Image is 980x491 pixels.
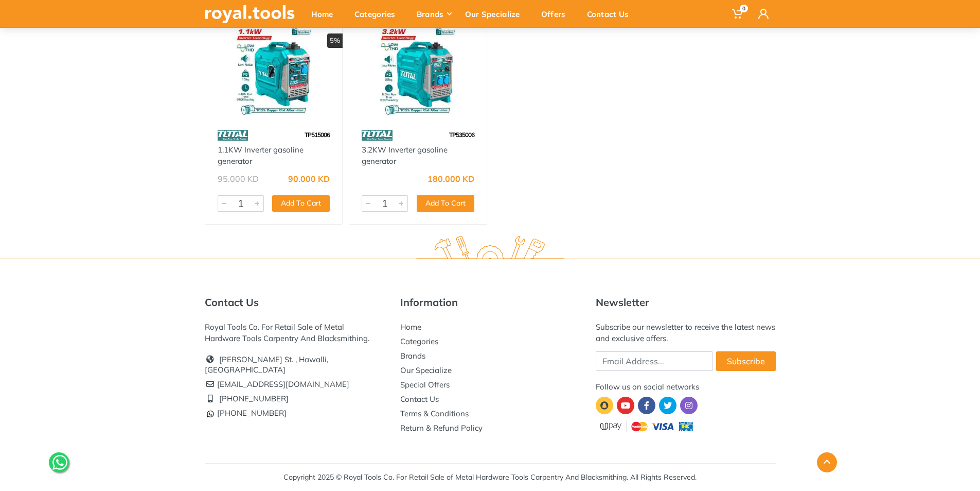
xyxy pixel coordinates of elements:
[205,408,287,418] a: [PHONE_NUMBER]
[304,3,347,25] div: Home
[218,175,259,183] div: 95.000 KD
[288,175,330,183] div: 90.000 KD
[740,5,748,12] span: 0
[427,175,474,183] div: 180.000 KD
[400,365,452,375] a: Our Specialize
[362,145,448,166] a: 3.2KW Inverter gasoline generator
[596,381,776,393] div: Follow us on social networks
[417,195,474,212] button: Add To Cart
[580,3,643,25] div: Contact Us
[596,351,713,371] input: Email Address...
[400,394,439,404] a: Contact Us
[449,131,474,139] span: TP535006
[458,3,534,25] div: Our Specialize
[305,131,330,139] span: TP515006
[409,3,458,25] div: Brands
[272,195,330,212] button: Add To Cart
[359,27,477,116] img: Royal Tools - 3.2KW Inverter gasoline generator
[400,336,438,346] a: Categories
[327,33,343,48] div: 5%
[596,296,776,309] h5: Newsletter
[205,321,385,344] div: Royal Tools Co. For Retail Sale of Metal Hardware Tools Carpentry And Blacksmithing.
[219,394,289,403] a: [PHONE_NUMBER]
[283,472,697,483] div: Copyright 2025 © Royal Tools Co. For Retail Sale of Metal Hardware Tools Carpentry And Blacksmith...
[215,27,333,116] img: Royal Tools - 1.1KW Inverter gasoline generator
[205,5,295,23] img: royal.tools Logo
[362,126,393,144] img: 86.webp
[218,126,248,144] img: 86.webp
[205,354,328,375] a: [PERSON_NAME] St. , Hawalli, [GEOGRAPHIC_DATA]
[716,351,776,371] button: Subscribe
[596,419,699,433] img: upay.png
[400,322,421,332] a: Home
[534,3,580,25] div: Offers
[400,423,483,433] a: Return & Refund Policy
[400,409,469,418] a: Terms & Conditions
[347,3,409,25] div: Categories
[205,296,385,309] h5: Contact Us
[400,296,580,309] h5: Information
[205,377,385,392] li: [EMAIL_ADDRESS][DOMAIN_NAME]
[400,380,450,390] a: Special Offers
[400,351,425,361] a: Brands
[596,321,776,344] div: Subscribe our newsletter to receive the latest news and exclusive offers.
[218,145,304,166] a: 1.1KW Inverter gasoline generator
